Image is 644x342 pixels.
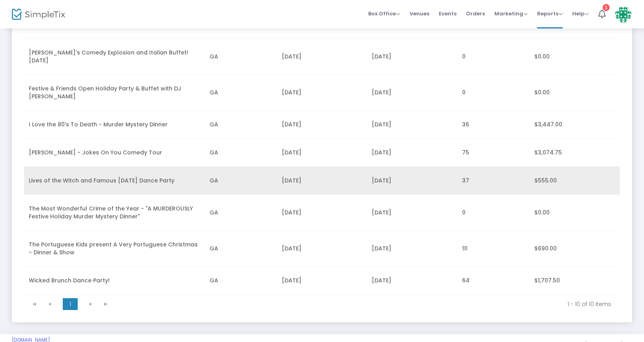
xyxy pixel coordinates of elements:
[24,267,205,295] td: Wicked Brunch Dance Party!
[24,167,205,195] td: Lives of the Witch and Famous [DATE] Dance Party
[277,111,367,139] td: [DATE]
[119,300,611,308] kendo-pager-info: 1 - 10 of 10 items
[457,75,530,111] td: 0
[367,167,457,195] td: [DATE]
[24,39,205,75] td: [PERSON_NAME]'s Comedy Explosion and Italian Buffet! [DATE]
[457,111,530,139] td: 36
[277,267,367,295] td: [DATE]
[439,4,457,24] span: Events
[494,10,528,17] span: Marketing
[530,75,620,111] td: $0.00
[205,39,277,75] td: GA
[368,10,400,17] span: Box Office
[457,195,530,231] td: 0
[530,231,620,267] td: $690.00
[457,167,530,195] td: 37
[205,267,277,295] td: GA
[466,4,485,24] span: Orders
[24,195,205,231] td: The Most Wonderful Crime of the Year - "A MURDEROUSLY Festive Holiday Murder Mystery Dinner"
[205,167,277,195] td: GA
[457,139,530,167] td: 75
[457,231,530,267] td: 10
[63,298,78,310] span: Page 1
[410,4,429,24] span: Venues
[24,111,205,139] td: I Love the 80's To Death - Murder Mystery Dinner
[277,139,367,167] td: [DATE]
[530,267,620,295] td: $1,707.50
[24,231,205,267] td: The Portuguese Kids present A Very Portuguese Christmas - Dinner & Show
[367,111,457,139] td: [DATE]
[457,39,530,75] td: 0
[367,39,457,75] td: [DATE]
[367,195,457,231] td: [DATE]
[530,139,620,167] td: $3,074.75
[367,267,457,295] td: [DATE]
[277,231,367,267] td: [DATE]
[537,10,563,17] span: Reports
[367,231,457,267] td: [DATE]
[572,10,589,17] span: Help
[530,167,620,195] td: $555.00
[205,139,277,167] td: GA
[457,267,530,295] td: 64
[205,75,277,111] td: GA
[205,195,277,231] td: GA
[367,75,457,111] td: [DATE]
[530,111,620,139] td: $3,447.00
[205,111,277,139] td: GA
[24,75,205,111] td: Festive & Friends Open Holiday Party & Buffet with DJ [PERSON_NAME]
[277,39,367,75] td: [DATE]
[277,167,367,195] td: [DATE]
[277,195,367,231] td: [DATE]
[603,4,610,11] div: 1
[24,139,205,167] td: [PERSON_NAME] - Jokes On You Comedy Tour
[205,231,277,267] td: GA
[277,75,367,111] td: [DATE]
[367,139,457,167] td: [DATE]
[530,195,620,231] td: $0.00
[530,39,620,75] td: $0.00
